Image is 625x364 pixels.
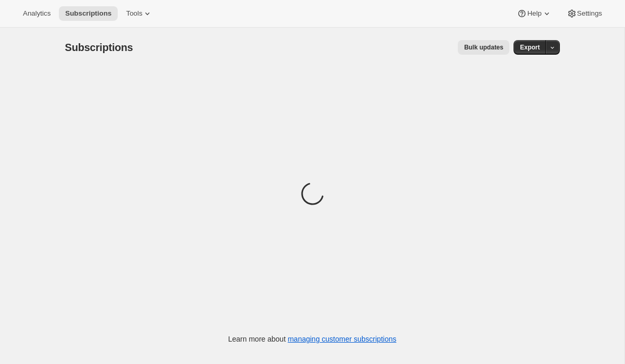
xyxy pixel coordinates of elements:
[17,6,57,21] button: Analytics
[65,42,133,53] span: Subscriptions
[228,334,396,344] p: Learn more about
[458,40,509,55] button: Bulk updates
[23,9,51,18] span: Analytics
[510,6,558,21] button: Help
[520,43,540,52] span: Export
[126,9,142,18] span: Tools
[464,43,503,52] span: Bulk updates
[527,9,541,18] span: Help
[65,9,111,18] span: Subscriptions
[120,6,159,21] button: Tools
[287,335,396,343] a: managing customer subscriptions
[59,6,118,21] button: Subscriptions
[577,9,602,18] span: Settings
[560,6,608,21] button: Settings
[514,40,546,55] button: Export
